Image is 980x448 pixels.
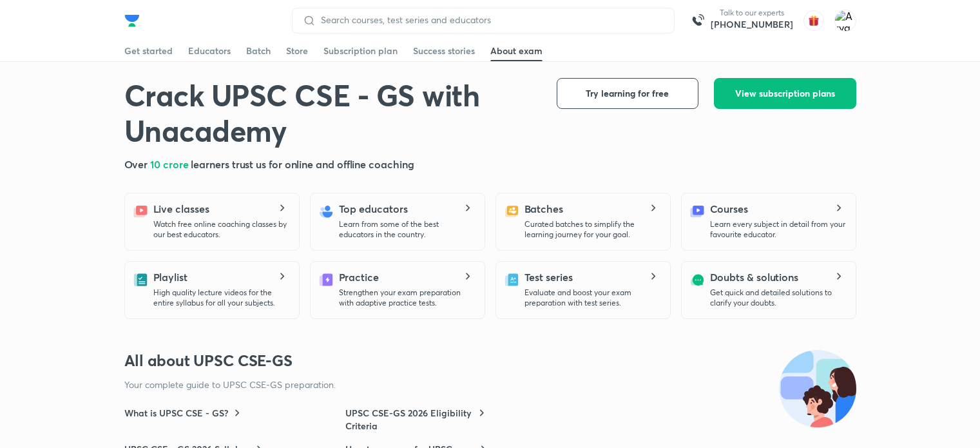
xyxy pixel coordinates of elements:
a: UPSC CSE-GS 2026 Eligibility Criteria [345,407,487,433]
p: Strengthen your exam preparation with adaptive practice tests. [339,287,474,308]
h5: Test series [524,269,573,285]
h5: Courses [710,201,748,217]
img: call-us [685,8,711,34]
h5: Practice [339,269,379,285]
p: Learn from some of the best educators in the country. [339,219,474,240]
h5: Live classes [153,201,209,217]
h3: All about UPSC CSE-GS [124,350,856,371]
div: Store [286,44,308,57]
a: Batch [246,41,271,61]
p: Learn every subject in detail from your favourite educator. [710,219,845,240]
p: High quality lecture videos for the entire syllabus for all your subjects. [153,287,289,308]
img: all-about-exam [779,350,856,427]
a: [PHONE_NUMBER] [711,18,793,31]
h5: Doubts & solutions [710,269,799,285]
img: Arya wale [834,10,856,32]
a: About exam [490,41,543,61]
a: Get started [124,41,173,61]
p: Evaluate and boost your exam preparation with test series. [524,287,660,308]
h1: Crack UPSC CSE - GS with Unacademy [124,78,536,149]
span: 10 crore [150,157,191,171]
p: Talk to our experts [711,8,793,18]
span: View subscription plans [735,87,835,100]
div: Educators [188,44,231,57]
h6: UPSC CSE-GS 2026 Eligibility Criteria [345,407,474,433]
h6: What is UPSC CSE - GS? [124,407,228,420]
div: Success stories [413,44,475,57]
div: Get started [124,44,173,57]
h5: Batches [524,201,563,217]
img: avatar [803,10,824,31]
p: Curated batches to simplify the learning journey for your goal. [524,219,660,240]
span: learners trust us for online and offline coaching [191,157,414,171]
div: Batch [246,44,271,57]
a: Subscription plan [323,41,398,61]
p: Your complete guide to UPSC CSE-GS preparation. [124,378,747,391]
div: Subscription plan [323,44,398,57]
p: Get quick and detailed solutions to clarify your doubts. [710,287,845,308]
a: Success stories [413,41,475,61]
button: Try learning for free [557,78,698,109]
a: What is UPSC CSE - GS? [124,407,244,420]
button: View subscription plans [714,78,856,109]
span: Try learning for free [586,87,669,100]
input: Search courses, test series and educators [316,15,664,25]
a: Educators [188,41,231,61]
h5: Top educators [339,201,408,217]
a: Store [286,41,308,61]
img: Company Logo [124,13,140,28]
h5: Playlist [153,269,187,285]
div: About exam [490,44,543,57]
span: Over [124,157,151,171]
p: Watch free online coaching classes by our best educators. [153,219,289,240]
